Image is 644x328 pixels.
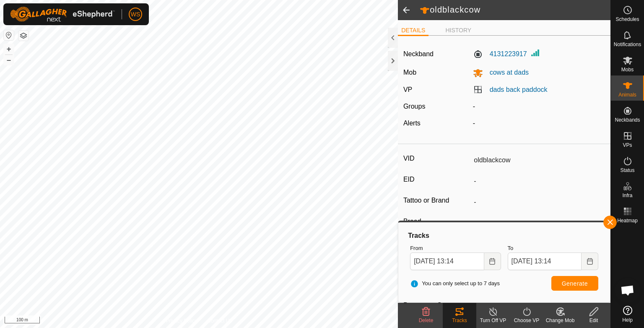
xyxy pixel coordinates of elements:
span: VPs [623,143,632,148]
span: Notifications [614,42,641,47]
label: VP [403,86,412,93]
label: EID [403,174,470,185]
button: Generate [551,276,598,291]
div: Tracks [407,231,602,241]
img: Gallagher Logo [10,7,115,22]
button: Choose Date [582,253,598,270]
div: Open chat [615,278,640,303]
label: To [508,244,598,253]
label: VID [403,153,470,164]
li: HISTORY [442,26,475,35]
button: Map Layers [18,31,29,41]
a: Contact Us [207,317,232,325]
label: Alerts [403,120,421,127]
span: cows at dads [483,69,529,76]
span: WS [131,10,140,19]
a: Privacy Policy [166,317,197,325]
span: Infra [622,193,632,198]
div: Change Mob [543,317,577,324]
div: Turn Off VP [476,317,510,324]
span: Neckbands [615,117,640,122]
div: Choose VP [510,317,543,324]
button: Reset Map [4,30,14,40]
span: You can only select up to 7 days [410,279,500,288]
div: - [470,102,609,112]
div: - [470,118,609,128]
label: Groups [403,103,425,110]
span: Help [622,318,633,323]
span: Status [620,168,634,173]
label: Tattoo or Brand [403,195,470,206]
span: Animals [618,92,636,97]
span: Generate [562,280,588,287]
div: Tracks [443,317,476,324]
label: 4131223917 [473,49,527,59]
span: Mobs [621,67,634,72]
button: + [4,44,14,54]
label: From [410,244,501,253]
label: Breed [403,216,470,227]
label: Neckband [403,49,434,59]
img: Signal strength [530,48,540,58]
button: Choose Date [484,253,501,270]
span: Delete [419,318,434,323]
li: DETAILS [398,26,428,36]
span: Schedules [615,17,639,22]
a: dads back paddock [490,86,548,93]
label: Mob [403,69,416,76]
div: Edit [577,317,610,324]
button: – [4,55,14,65]
span: Heatmap [617,218,638,223]
a: Help [611,302,644,326]
h2: oldblackcow [420,5,610,16]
